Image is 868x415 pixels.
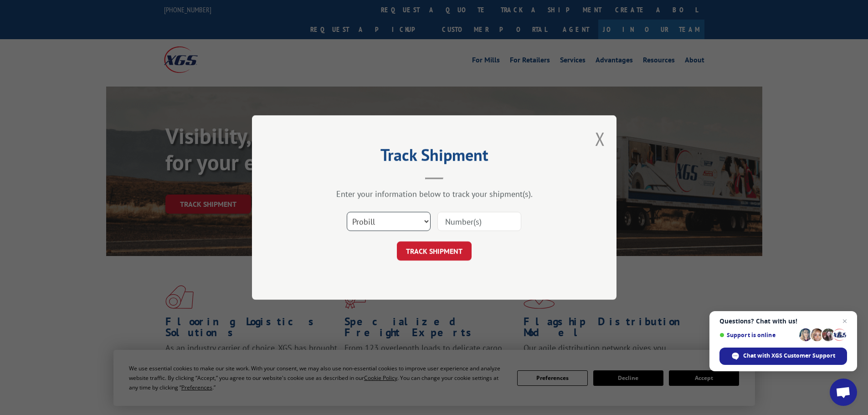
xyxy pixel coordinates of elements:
[743,352,835,360] span: Chat with XGS Customer Support
[437,212,521,231] input: Number(s)
[719,318,847,325] span: Questions? Chat with us!
[397,241,472,261] button: TRACK SHIPMENT
[298,189,571,199] div: Enter your information below to track your shipment(s).
[595,127,605,151] button: Close modal
[298,149,571,166] h2: Track Shipment
[719,348,847,365] div: Chat with XGS Customer Support
[830,379,857,406] div: Open chat
[719,332,796,338] span: Support is online
[839,316,850,327] span: Close chat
